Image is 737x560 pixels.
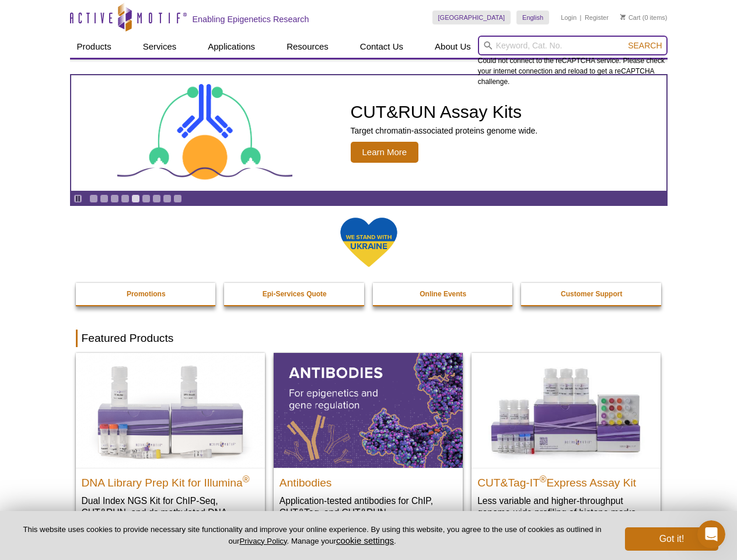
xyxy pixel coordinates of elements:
[163,194,172,203] a: Go to slide 8
[142,194,151,203] a: Go to slide 6
[585,13,609,22] a: Register
[193,14,309,24] h2: Enabling Epigenetics Research
[428,36,478,58] a: About Us
[274,353,463,530] a: All Antibodies Antibodies Application-tested antibodies for ChIP, CUT&Tag, and CUT&RUN.
[152,194,161,203] a: Go to slide 7
[540,474,547,484] sup: ®
[127,290,166,298] strong: Promotions
[239,537,287,545] a: Privacy Policy
[336,535,394,545] button: cookie settings
[478,36,668,55] input: Keyword, Cat. No.
[471,353,661,467] img: CUT&Tag-IT® Express Assay Kit
[620,10,668,24] li: (0 items)
[76,353,265,541] a: DNA Library Prep Kit for Illumina DNA Library Prep Kit for Illumina® Dual Index NGS Kit for ChIP-...
[620,13,641,22] a: Cart
[561,13,577,22] a: Login
[70,36,118,58] a: Products
[280,495,457,519] p: Application-tested antibodies for ChIP, CUT&Tag, and CUT&RUN.
[477,471,655,489] h2: CUT&Tag-IT Express Assay Kit
[280,36,336,58] a: Resources
[100,194,109,203] a: Go to slide 2
[477,495,655,519] p: Less variable and higher-throughput genome-wide profiling of histone marks​.
[131,194,140,203] a: Go to slide 5
[74,194,82,203] a: Toggle autoplay
[82,495,259,530] p: Dual Index NGS Kit for ChIP-Seq, CUT&RUN, and ds methylated DNA assays.
[224,283,365,305] a: Epi-Services Quote
[340,216,398,268] img: We Stand With Ukraine
[121,194,130,203] a: Go to slide 4
[274,353,463,467] img: All Antibodies
[89,194,98,203] a: Go to slide 1
[243,474,250,484] sup: ®
[19,524,606,547] p: This website uses cookies to provide necessary site functionality and improve your online experie...
[580,10,582,24] li: |
[201,36,262,58] a: Applications
[471,353,661,530] a: CUT&Tag-IT® Express Assay Kit CUT&Tag-IT®Express Assay Kit Less variable and higher-throughput ge...
[353,36,410,58] a: Contact Us
[561,290,622,298] strong: Customer Support
[82,471,259,489] h2: DNA Library Prep Kit for Illumina
[76,283,217,305] a: Promotions
[420,290,466,298] strong: Online Events
[76,330,662,347] h2: Featured Products
[478,36,668,87] div: Could not connect to the reCAPTCHA service. Please check your internet connection and reload to g...
[697,520,725,548] iframe: Intercom live chat
[516,10,549,24] a: English
[624,40,665,51] button: Search
[521,283,662,305] a: Customer Support
[432,10,511,24] a: [GEOGRAPHIC_DATA]
[280,471,457,489] h2: Antibodies
[173,194,182,203] a: Go to slide 9
[76,353,265,467] img: DNA Library Prep Kit for Illumina
[625,527,718,551] button: Got it!
[263,290,327,298] strong: Epi-Services Quote
[628,41,662,50] span: Search
[110,194,119,203] a: Go to slide 3
[620,14,626,20] img: Your Cart
[373,283,514,305] a: Online Events
[136,36,184,58] a: Services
